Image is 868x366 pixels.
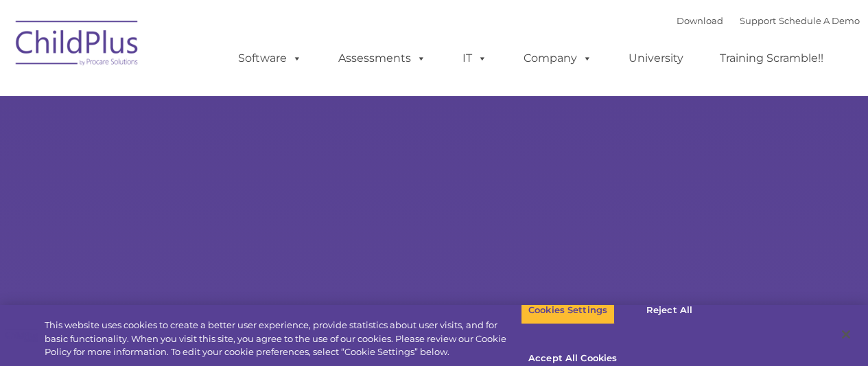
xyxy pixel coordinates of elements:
[449,45,501,72] a: IT
[9,11,146,80] img: ChildPlus by Procare Solutions
[45,319,521,359] div: This website uses cookies to create a better user experience, provide statistics about user visit...
[677,15,860,26] font: |
[615,45,697,72] a: University
[779,15,860,26] a: Schedule A Demo
[831,319,861,350] button: Close
[626,296,712,325] button: Reject All
[706,45,837,72] a: Training Scramble!!
[740,15,776,26] a: Support
[325,45,440,72] a: Assessments
[224,45,316,72] a: Software
[510,45,606,72] a: Company
[521,296,615,325] button: Cookies Settings
[677,15,723,26] a: Download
